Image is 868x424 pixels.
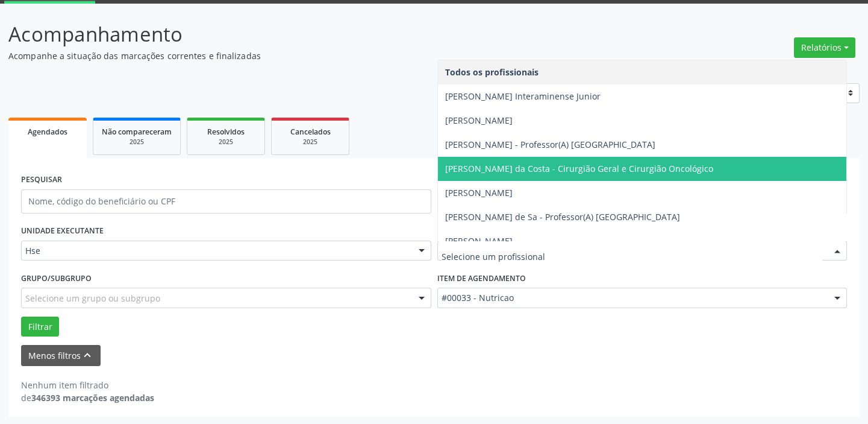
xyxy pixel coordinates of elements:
span: Resolvidos [207,127,245,137]
button: Menos filtroskeyboard_arrow_up [21,345,101,366]
div: de [21,391,154,404]
p: Acompanhe a situação das marcações correntes e finalizadas [8,49,604,62]
span: [PERSON_NAME] - Professor(A) [GEOGRAPHIC_DATA] [445,139,655,150]
span: Não compareceram [102,127,172,137]
span: [PERSON_NAME] [445,187,513,198]
span: Selecione um grupo ou subgrupo [25,292,160,305]
span: [PERSON_NAME] [445,235,513,247]
label: Grupo/Subgrupo [21,269,92,288]
strong: 346393 marcações agendadas [31,392,154,403]
button: Relatórios [794,37,855,58]
div: 2025 [102,138,172,147]
div: 2025 [196,138,256,147]
span: Hse [25,245,407,257]
div: 2025 [280,138,340,147]
button: Filtrar [21,317,59,337]
label: Item de agendamento [437,269,526,288]
label: UNIDADE EXECUTANTE [21,222,104,241]
input: Nome, código do beneficiário ou CPF [21,189,431,214]
span: Agendados [28,127,67,137]
p: Acompanhamento [8,19,604,49]
span: [PERSON_NAME] Interaminense Junior [445,90,601,102]
span: [PERSON_NAME] [445,115,513,126]
div: Nenhum item filtrado [21,379,154,391]
span: [PERSON_NAME] da Costa - Cirurgião Geral e Cirurgião Oncológico [445,163,713,174]
span: #00033 - Nutricao [442,292,823,304]
span: [PERSON_NAME] de Sa - Professor(A) [GEOGRAPHIC_DATA] [445,211,680,223]
span: Todos os profissionais [445,66,539,78]
input: Selecione um profissional [442,245,823,269]
i: keyboard_arrow_up [81,349,94,362]
label: PESQUISAR [21,171,62,189]
span: Cancelados [290,127,331,137]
